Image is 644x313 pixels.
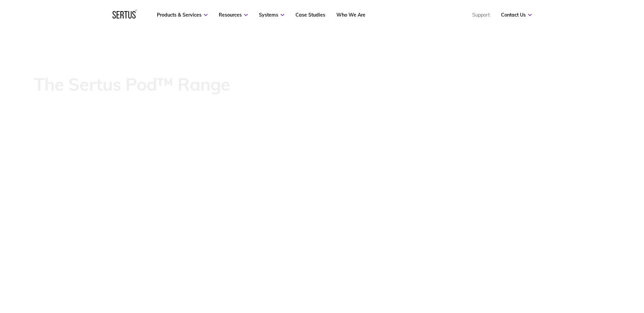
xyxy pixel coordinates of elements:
p: The Sertus Pod™ Range [34,75,230,94]
a: Contact Us [501,12,532,18]
iframe: Chat Widget [522,234,644,313]
a: Support [472,12,490,18]
a: Case Studies [295,12,325,18]
a: Systems [259,12,284,18]
a: Products & Services [157,12,208,18]
a: Who We Are [336,12,365,18]
a: Resources [219,12,248,18]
